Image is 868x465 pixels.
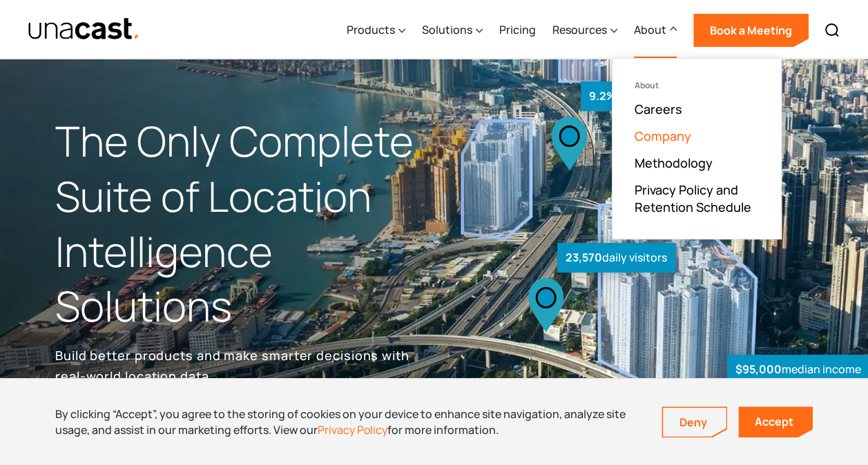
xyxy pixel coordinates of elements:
strong: $95,000 [735,362,782,377]
div: About [634,21,666,38]
a: Book a Meeting [693,14,809,47]
a: home [28,17,140,41]
div: Solutions [422,2,483,59]
div: Products [347,2,405,59]
a: Pricing [499,2,536,59]
strong: 9.2% [589,88,616,103]
div: Solutions [422,21,472,38]
a: Company [635,128,691,144]
a: Deny [663,408,726,437]
div: Resources [552,2,617,59]
div: About [635,81,759,90]
div: Products [347,21,395,38]
div: By clicking “Accept”, you agree to the storing of cookies on your device to enhance site navigati... [55,406,641,437]
div: increase in foot traffic [581,81,739,111]
a: Careers [635,101,682,117]
a: Accept [738,406,813,437]
nav: About [612,58,782,239]
div: About [634,2,677,59]
img: Search icon [824,22,840,39]
a: Privacy Policy and Retention Schedule [635,181,759,216]
strong: 23,570 [566,250,602,265]
a: Privacy Policy [318,422,387,437]
a: Methodology [635,155,713,171]
img: Unacast text logo [28,17,140,41]
div: Resources [552,21,607,38]
h1: The Only Complete Suite of Location Intelligence Solutions [55,114,434,334]
div: daily visitors [557,243,675,273]
p: Build better products and make smarter decisions with real-world location data. [55,345,414,386]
